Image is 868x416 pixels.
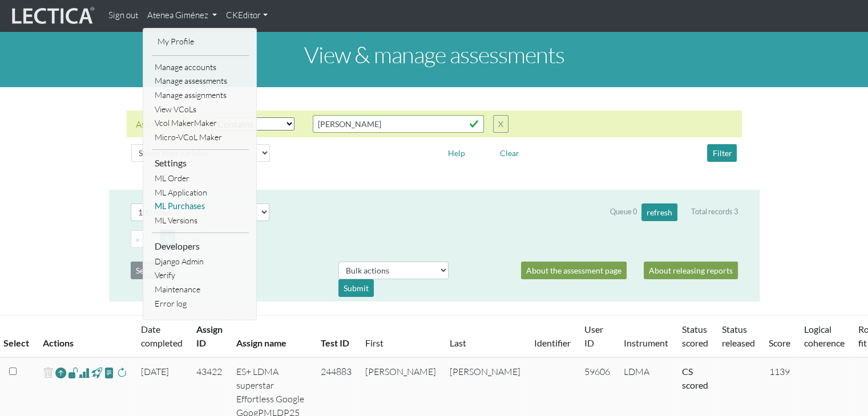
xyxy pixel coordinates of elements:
[189,316,229,358] th: Assign ID
[152,103,249,117] a: View VCoLs
[79,366,90,380] span: Analyst score
[450,337,466,348] a: Last
[104,5,143,27] a: Sign out
[152,238,249,255] li: Developers
[644,262,738,279] a: About releasing reports
[152,214,249,228] a: ML Versions
[682,366,708,390] a: Completed = assessment has been completed; CS scored = assessment has been CLAS scored; LS scored...
[152,297,249,311] a: Error log
[443,144,470,162] button: Help
[152,60,249,75] a: Manage accounts
[143,5,221,27] a: Atenea Giménez
[521,262,627,279] a: About the assessment page
[707,144,737,162] button: Filter
[152,283,249,297] a: Maintenance
[152,130,249,145] a: Micro-VCoL Maker
[152,154,249,172] li: Settings
[610,203,738,221] div: Queue 0 Total records 3
[9,5,95,27] img: lecticalive
[769,337,790,348] a: Score
[152,268,249,283] a: Verify
[55,365,66,381] a: Reopen
[769,366,790,377] span: 1139
[682,324,708,348] a: Status scored
[229,316,314,358] th: Assign name
[43,365,54,381] span: delete
[91,366,102,379] span: view
[152,199,249,214] a: ML Purchases
[493,115,508,133] button: X
[494,144,524,162] button: Clear
[141,324,183,348] a: Date completed
[365,337,383,348] a: First
[314,316,358,358] th: Test ID
[68,366,79,379] span: view
[104,366,115,379] span: view
[152,88,249,103] a: Manage assignments
[131,262,174,279] button: Select All
[152,172,249,186] a: ML Order
[804,324,845,348] a: Logical coherence
[152,255,249,269] a: Django Admin
[152,74,249,88] a: Manage assessments
[36,316,134,358] th: Actions
[624,337,668,348] a: Instrument
[534,337,571,348] a: Identifier
[221,5,272,27] a: CKEditor
[443,146,470,157] a: Help
[722,324,755,348] a: Status released
[338,279,374,297] div: Submit
[584,324,603,348] a: User ID
[641,203,677,221] button: refresh
[116,366,127,380] span: rescore
[152,186,249,200] a: ML Application
[131,230,738,248] ul: Pagination
[152,116,249,130] a: Vcol MakerMaker
[155,35,246,49] a: My Profile
[136,117,205,131] div: Assignment name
